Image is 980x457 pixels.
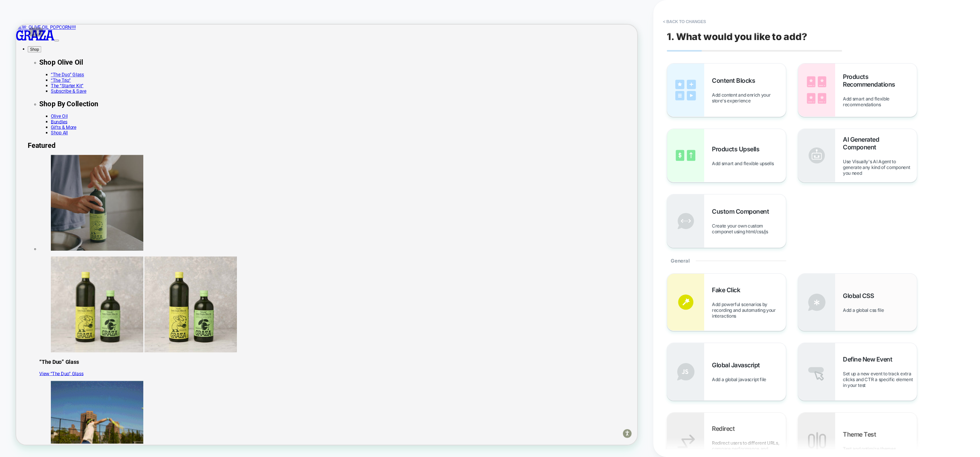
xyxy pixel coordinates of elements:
h2: Shop Olive Oil [31,45,828,55]
span: Set up a new event to track extra clicks and CTR a specific element in your test [843,371,917,388]
button: Shop [15,29,34,37]
h2: Shop By Collection [31,100,828,111]
span: Redirect [712,425,738,432]
a: Gifts & More [46,133,80,141]
span: Define New Event [843,355,896,363]
h3: “The Duo” Glass [31,446,828,454]
span: Products Upsells [712,145,763,153]
span: Add smart and flexible recommendations [843,96,917,107]
span: Add smart and flexible upsells [712,161,777,166]
span: Add content and enrich your store's experience [712,92,786,104]
a: “The Trio” [46,70,73,78]
span: AI Generated Component [843,136,917,151]
span: Use Visually's AI Agent to generate any kind of component you need [843,159,917,176]
span: Custom Component [712,208,773,215]
span: Add a global javascript file [712,377,770,382]
button: < Back to changes [659,15,710,28]
span: Create your own custom componet using html/css/js [712,223,786,234]
span: Content Blocks [712,77,759,84]
a: Olive Oil [46,119,69,126]
a: “The Duo” Glass [46,63,91,70]
h2: Featured [15,156,828,166]
span: Theme Test [843,430,880,438]
span: Add powerful scenarios by recording and automating your interactions [712,301,786,319]
span: Global CSS [843,292,878,300]
a: The “Starter Kit” [46,78,90,85]
a: Shop All [46,141,69,148]
a: Subscribe & Save [46,85,94,92]
span: Test and optimize themes [843,446,899,452]
span: Global Javascript [712,361,764,369]
a: Bundles [46,126,68,133]
span: Add a global css file [843,307,888,313]
span: Products Recommendations [843,73,917,88]
div: General [667,248,786,273]
span: Fake Click [712,286,744,294]
span: 1. What would you like to add? [667,31,807,42]
button: Toggle Navigation Menu [51,20,57,22]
